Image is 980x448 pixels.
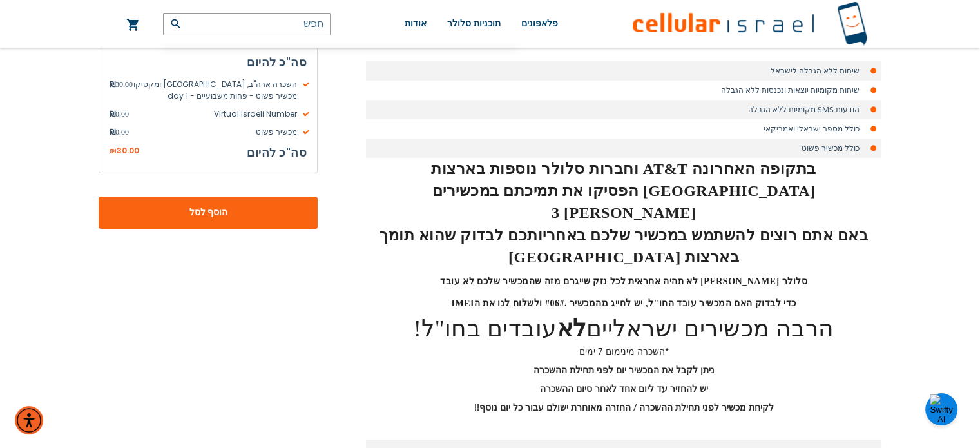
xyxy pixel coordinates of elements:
[15,406,43,434] div: תפריט נגישות
[521,19,558,28] span: פלאפונים
[366,100,881,119] li: הודעות SMS מקומיות ללא הגבלה
[247,143,307,162] h3: סה"כ להיום
[451,298,796,308] strong: כדי לבדוק האם המכשיר עובד החו"ל, יש לחייג מהמכשיר .#06# ולשלוח לנו את הIMEI
[110,108,129,120] span: 0.00
[557,316,586,342] strong: לא
[99,197,318,229] button: הוסף לסל
[110,126,129,138] span: 0.00
[366,61,881,81] li: שיחות ללא הגבלה לישראל
[380,227,868,266] strong: באם אתם רוצים להשתמש במכשיר שלכם באחריותכם לבדוק שהוא תומך בארצות [GEOGRAPHIC_DATA]
[431,161,816,222] strong: בתקופה האחרונה AT&T וחברות סלולר נוספות בארצות [GEOGRAPHIC_DATA] הפסיקו את תמיכתם במכשירים [PERSO...
[405,19,427,28] span: אודות
[110,146,117,157] span: ₪
[366,313,881,346] h2: הרבה מכשירים ישראליים עובדים בחו"ל!
[110,53,307,72] h3: סה"כ להיום
[366,139,881,158] li: כולל מכשיר פשוט
[110,126,115,138] span: ₪
[633,1,867,47] img: לוגו סלולר ישראל
[366,346,881,358] p: *השכרה מינימום 7 ימים
[440,277,807,286] strong: סלולר [PERSON_NAME] לא תהיה אחראית לכל נזק שייגרם מזה שהמכשיר שלכם לא עובד
[366,81,881,100] li: שיחות מקומיות יוצאות ונכנסות ללא הגבלה
[141,206,275,220] span: הוסף לסל
[110,79,115,90] span: ₪
[163,13,331,35] input: חפש
[110,108,115,120] span: ₪
[110,79,133,102] span: 30.00
[533,364,715,376] strong: ניתן לקבל את המכשיר יום לפני תחילת ההשכרה
[129,108,307,120] span: Virtual Israeli Number
[540,383,708,395] strong: יש להחזיר עד ליום אחד לאחר סיום ההשכרה
[474,402,774,414] strong: לקיחת מכשיר לפני תחילת ההשכרה / החזרה מאוחרת ישולם עבור כל יום נוסף!!
[133,79,307,102] span: השכרה ארה"ב, [GEOGRAPHIC_DATA] ומקסיקו מכשיר פשוט - פחות משבועיים - 1 day
[129,126,307,138] span: מכשיר פשוט
[366,119,881,139] li: כולל מספר ישראלי ואמריקאי
[117,145,139,156] span: 30.00
[447,19,501,28] span: תוכניות סלולר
